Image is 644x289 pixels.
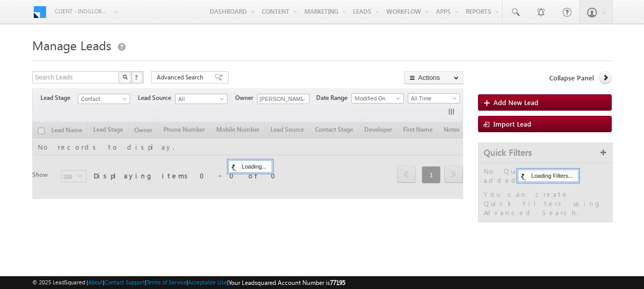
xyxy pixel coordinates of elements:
img: Search [122,74,128,79]
span: All Time [408,94,457,103]
span: Owner [235,93,257,102]
a: Terms of Service [147,279,186,285]
span: 77195 [330,279,345,286]
a: Modified On [351,93,404,104]
button: Actions [404,71,463,84]
a: Contact Support [105,279,145,285]
span: Advanced Search [157,73,206,82]
span: Date Range [316,93,351,102]
a: Show All Items [296,94,308,105]
a: Acceptable Use [188,279,227,285]
div: Loading... [228,160,272,173]
button: ? [131,71,143,84]
span: Add New Lead [493,98,538,107]
span: All [176,94,224,104]
span: Your Leadsquared Account Number is [228,279,345,286]
span: Contact [78,94,127,104]
span: Lead Source [138,93,175,102]
span: © 2025 LeadSquared | | | | | [32,278,345,287]
span: ? [135,73,139,81]
span: Modified On [352,94,401,103]
input: Type to Search [257,94,309,104]
span: Collapse Panel [549,73,594,82]
a: About [88,279,103,285]
a: Contact [78,94,130,104]
span: Manage Leads [32,37,111,53]
a: All Time [408,93,460,104]
span: Import Lead [493,119,531,128]
div: Loading Filters... [518,170,578,182]
a: All [175,94,227,104]
span: Lead Stage [40,93,78,102]
span: Client - indglobal2 (77195) [55,6,109,16]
